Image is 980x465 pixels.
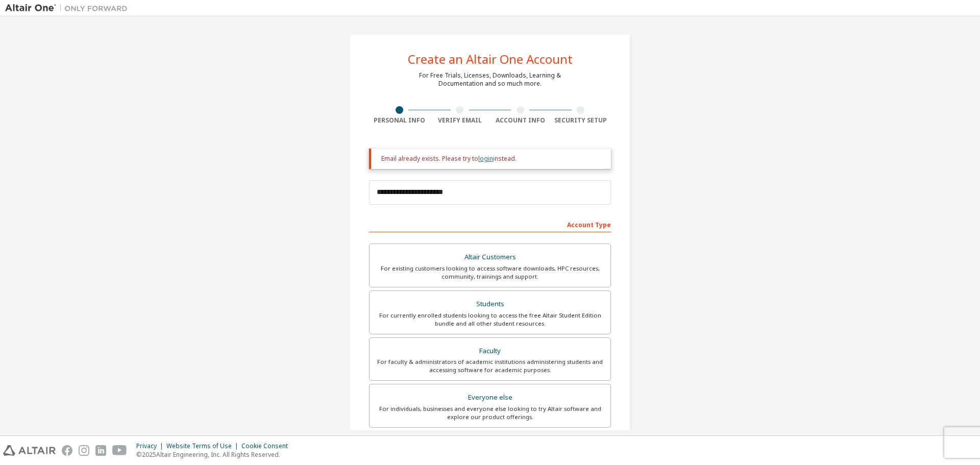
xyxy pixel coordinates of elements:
div: For individuals, businesses and everyone else looking to try Altair software and explore our prod... [376,405,604,421]
div: Create an Altair One Account [408,53,573,65]
div: Faculty [376,344,604,358]
img: Altair One [5,3,133,13]
div: Account Info [490,116,551,125]
div: For currently enrolled students looking to access the free Altair Student Edition bundle and all ... [376,311,604,328]
img: linkedin.svg [95,445,106,456]
img: altair_logo.svg [3,445,56,456]
div: Account Type [369,216,611,232]
div: Verify Email [430,116,491,125]
a: login [478,154,493,163]
p: © 2025 Altair Engineering, Inc. All Rights Reserved. [136,450,294,459]
div: Email already exists. Please try to instead. [381,155,603,163]
div: For Free Trials, Licenses, Downloads, Learning & Documentation and so much more. [419,71,561,88]
div: For existing customers looking to access software downloads, HPC resources, community, trainings ... [376,264,604,281]
div: Students [376,297,604,311]
img: youtube.svg [112,445,127,456]
div: For faculty & administrators of academic institutions administering students and accessing softwa... [376,358,604,374]
div: Cookie Consent [241,442,294,450]
div: Everyone else [376,390,604,405]
img: instagram.svg [79,445,89,456]
div: Privacy [136,442,166,450]
img: facebook.svg [62,445,72,456]
div: Security Setup [551,116,611,125]
div: Personal Info [369,116,430,125]
div: Website Terms of Use [166,442,241,450]
div: Altair Customers [376,250,604,264]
